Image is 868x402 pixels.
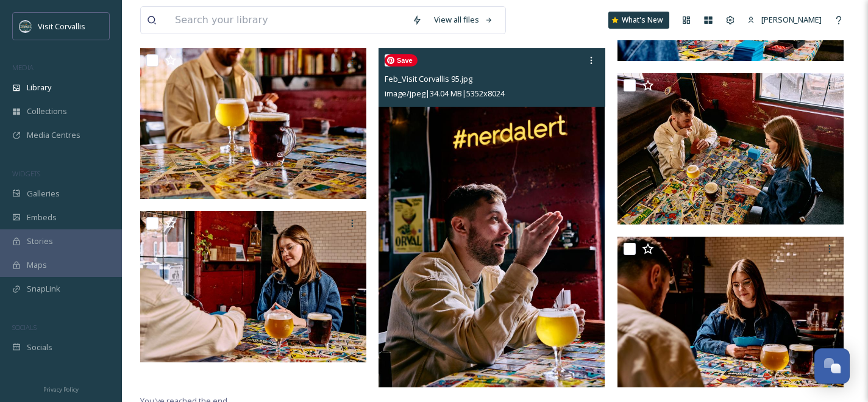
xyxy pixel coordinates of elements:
[27,342,52,353] span: Socials
[379,48,605,387] img: Feb_Visit Corvallis 95.jpg
[27,259,47,271] span: Maps
[385,54,418,66] span: Save
[814,348,850,384] button: Open Chat
[27,235,53,247] span: Stories
[741,8,828,32] a: [PERSON_NAME]
[43,381,79,396] a: Privacy Policy
[20,20,32,32] img: visit-corvallis-badge-dark-blue-orange%281%29.png
[140,48,366,199] img: Feb_Visit Corvallis 91.jpg
[617,237,844,388] img: Feb_Visit Corvallis 94.jpg
[12,169,40,178] span: WIDGETS
[27,129,80,141] span: Media Centres
[38,21,85,32] span: Visit Corvallis
[608,12,669,29] a: What's New
[27,188,60,199] span: Galleries
[140,211,366,362] img: Feb_Visit Corvallis 93.jpg
[27,283,60,295] span: SnapLink
[12,63,34,72] span: MEDIA
[617,73,844,224] img: Feb_Visit Corvallis 92.jpg
[27,106,67,117] span: Collections
[761,14,822,25] span: [PERSON_NAME]
[27,212,57,223] span: Embeds
[428,8,499,32] a: View all files
[43,386,79,393] span: Privacy Policy
[27,82,51,93] span: Library
[385,73,472,84] span: Feb_Visit Corvallis 95.jpg
[12,323,37,332] span: SOCIALS
[385,88,505,99] span: image/jpeg | 34.04 MB | 5352 x 8024
[169,7,406,34] input: Search your library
